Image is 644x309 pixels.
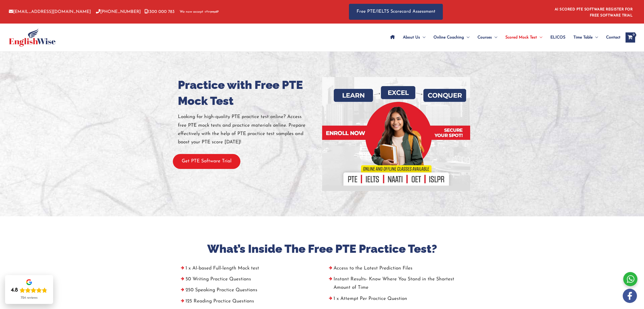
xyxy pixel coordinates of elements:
[473,29,501,46] a: CoursesMenu Toggle
[555,8,633,17] a: AI SCORED PTE SOFTWARE REGISTER FOR FREE SOFTWARE TRIAL
[593,29,598,46] span: Menu Toggle
[11,287,47,294] div: Rating: 4.8 out of 5
[21,296,37,300] div: 724 reviews
[429,29,473,46] a: Online CoachingMenu Toggle
[550,29,565,46] span: ELICOS
[546,29,569,46] a: ELICOS
[326,275,466,295] li: Instant Results- Know Where You Stand in the Shortest Amount of Time
[464,29,469,46] span: Menu Toggle
[326,295,466,305] li: 1 x Attempt Per Practice Question
[205,10,219,13] img: Afterpay-Logo
[501,29,546,46] a: Scored Mock TestMenu Toggle
[552,4,635,20] aside: Header Widget 1
[505,29,537,46] span: Scored Mock Test
[420,29,425,46] span: Menu Toggle
[569,29,602,46] a: Time TableMenu Toggle
[173,154,240,169] button: Get PTE Software Trial
[178,275,318,286] li: 50 Writing Practice Questions
[403,29,420,46] span: About Us
[180,9,203,14] span: We now accept
[11,287,18,294] div: 4.8
[326,264,466,275] li: Access to the Latest Prediction Files
[178,77,318,109] h1: Practice with Free PTE Mock Test
[349,4,443,20] a: Free PTE/IELTS Scorecard Assessment
[178,286,318,297] li: 250 Speaking Practice Questions
[178,297,318,308] li: 125 Reading Practice Questions
[178,264,318,275] li: 1 x AI-based Full-length Mock test
[606,29,620,46] span: Contact
[602,29,620,46] a: Contact
[537,29,542,46] span: Menu Toggle
[626,32,635,43] a: View Shopping Cart, empty
[623,289,637,303] img: white-facebook.png
[178,113,318,146] p: Looking for high-quality PTE practice test online? Access free PTE mock tests and practice materi...
[477,29,492,46] span: Courses
[144,10,175,14] a: 1300 000 783
[386,29,620,46] nav: Site Navigation: Main Menu
[433,29,464,46] span: Online Coaching
[178,242,466,257] h2: What’s Inside The Free PTE Practice Test?
[399,29,429,46] a: About UsMenu Toggle
[492,29,497,46] span: Menu Toggle
[173,159,240,164] a: Get PTE Software Trial
[96,10,141,14] a: [PHONE_NUMBER]
[9,28,56,47] img: cropped-ew-logo
[573,29,593,46] span: Time Table
[9,10,91,14] a: [EMAIL_ADDRESS][DOMAIN_NAME]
